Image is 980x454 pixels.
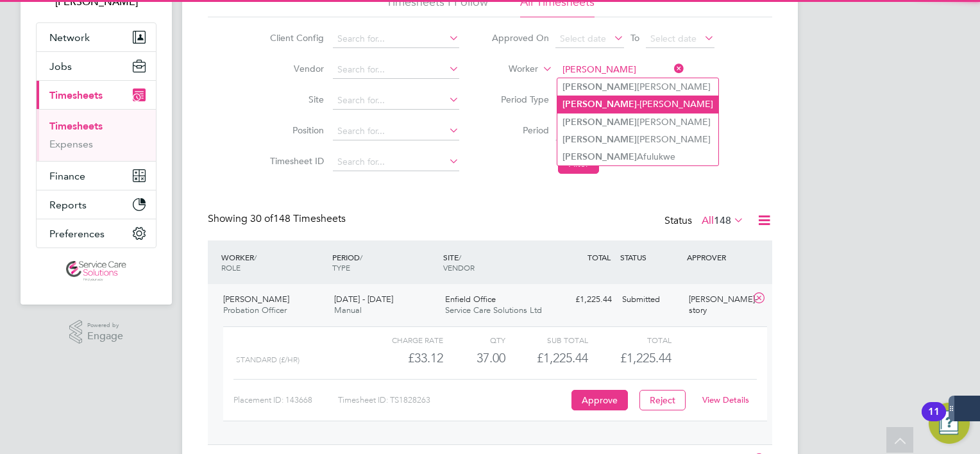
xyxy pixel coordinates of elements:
[557,113,718,131] li: [PERSON_NAME]
[329,246,440,279] div: PERIOD
[627,29,643,46] span: To
[684,289,750,321] div: [PERSON_NAME]-story
[334,294,393,305] span: [DATE] - [DATE]
[587,252,611,262] span: TOTAL
[333,30,459,48] input: Search for...
[562,134,637,145] b: [PERSON_NAME]
[617,246,684,269] div: STATUS
[571,390,628,410] button: Approve
[491,94,549,105] label: Period Type
[49,228,105,240] span: Preferences
[588,332,671,348] div: Total
[254,252,257,262] span: /
[49,31,90,44] span: Network
[221,262,241,273] span: ROLE
[560,33,606,44] span: Select date
[445,305,542,315] span: Service Care Solutions Ltd
[266,155,324,167] label: Timesheet ID
[480,63,538,76] label: Worker
[558,61,684,79] input: Search for...
[250,212,273,225] span: 30 of
[562,99,637,110] b: [PERSON_NAME]
[459,252,461,262] span: /
[37,23,156,51] button: Network
[338,390,568,410] div: Timesheet ID: TS1828263
[208,212,348,226] div: Showing
[639,390,686,410] button: Reject
[557,131,718,148] li: [PERSON_NAME]
[49,120,103,132] a: Timesheets
[929,403,970,444] button: Open Resource Center, 11 new notifications
[664,212,747,230] div: Status
[714,214,731,227] span: 148
[66,261,126,282] img: servicecare-logo-retina.png
[620,350,672,366] span: £1,225.44
[505,332,588,348] div: Sub Total
[650,33,697,44] span: Select date
[928,412,940,428] div: 11
[37,162,156,190] button: Finance
[37,52,156,80] button: Jobs
[440,246,551,279] div: SITE
[702,394,749,405] a: View Details
[266,63,324,74] label: Vendor
[250,212,346,225] span: 148 Timesheets
[684,246,750,269] div: APPROVER
[550,289,617,310] div: £1,225.44
[49,60,72,72] span: Jobs
[36,261,156,282] a: Go to home page
[491,124,549,136] label: Period
[37,219,156,248] button: Preferences
[37,190,156,219] button: Reports
[557,78,718,96] li: [PERSON_NAME]
[443,262,475,273] span: VENDOR
[218,246,329,279] div: WORKER
[333,122,459,140] input: Search for...
[562,117,637,128] b: [PERSON_NAME]
[333,61,459,79] input: Search for...
[49,89,103,101] span: Timesheets
[69,320,124,344] a: Powered byEngage
[87,320,123,331] span: Powered by
[266,124,324,136] label: Position
[49,138,93,150] a: Expenses
[702,214,744,227] label: All
[49,170,85,182] span: Finance
[37,109,156,161] div: Timesheets
[445,294,496,305] span: Enfield Office
[443,348,505,369] div: 37.00
[443,332,505,348] div: QTY
[333,92,459,110] input: Search for...
[266,32,324,44] label: Client Config
[557,96,718,113] li: -[PERSON_NAME]
[333,153,459,171] input: Search for...
[562,151,637,162] b: [PERSON_NAME]
[505,348,588,369] div: £1,225.44
[360,332,443,348] div: Charge rate
[236,355,300,364] span: Standard (£/HR)
[233,390,338,410] div: Placement ID: 143668
[37,81,156,109] button: Timesheets
[49,199,87,211] span: Reports
[360,252,362,262] span: /
[617,289,684,310] div: Submitted
[562,81,637,92] b: [PERSON_NAME]
[334,305,362,315] span: Manual
[223,305,287,315] span: Probation Officer
[332,262,350,273] span: TYPE
[360,348,443,369] div: £33.12
[557,148,718,165] li: Afulukwe
[223,294,289,305] span: [PERSON_NAME]
[87,331,123,342] span: Engage
[266,94,324,105] label: Site
[491,32,549,44] label: Approved On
